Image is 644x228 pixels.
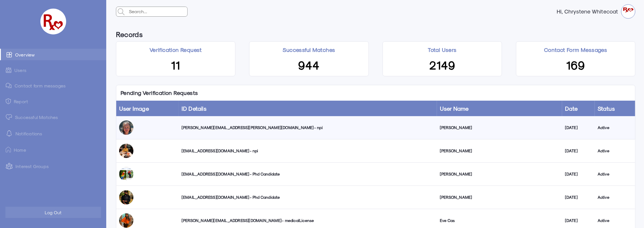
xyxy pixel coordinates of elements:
[149,46,202,54] p: Verification Request
[6,114,12,120] img: matched.svg
[182,171,434,177] div: [EMAIL_ADDRESS][DOMAIN_NAME] - Phd Candidate
[182,148,434,154] div: [EMAIL_ADDRESS][DOMAIN_NAME] - npi
[544,46,607,54] p: Contact Form Messages
[598,194,632,200] div: Active
[119,105,149,112] a: User Image
[7,52,12,57] img: admin-ic-overview.svg
[429,57,455,72] span: 2149
[182,218,434,223] div: [PERSON_NAME][EMAIL_ADDRESS][DOMAIN_NAME] - medicalLicense
[119,190,133,204] img: r2gg5x8uzdkpk8z2w1kp.jpg
[440,171,559,177] div: [PERSON_NAME]
[119,144,133,158] img: luqzy0elsadf89f4tsso.jpg
[565,171,592,177] div: [DATE]
[566,57,585,72] span: 169
[598,218,632,223] div: Active
[119,167,133,181] img: tlbaupo5rygbfbeelxs5.jpg
[6,98,11,104] img: admin-ic-report.svg
[6,163,13,169] img: intrestGropus.svg
[440,105,469,112] a: User Name
[440,194,559,200] div: [PERSON_NAME]
[440,148,559,154] div: [PERSON_NAME]
[598,171,632,177] div: Active
[598,148,632,154] div: Active
[440,125,559,130] div: [PERSON_NAME]
[119,120,133,135] img: ngppygzyzneetwnfidy5.jpg
[6,147,11,153] img: ic-home.png
[565,218,592,223] div: [DATE]
[565,125,592,130] div: [DATE]
[182,194,434,200] div: [EMAIL_ADDRESS][DOMAIN_NAME] - Phd Candidate
[119,213,133,228] img: uytlpkyr3rkq79eo0goa.jpg
[182,125,434,130] div: [PERSON_NAME][EMAIL_ADDRESS][PERSON_NAME][DOMAIN_NAME] - npi
[116,27,143,41] h6: Records
[171,57,180,72] span: 11
[565,148,592,154] div: [DATE]
[116,7,126,17] img: admin-search.svg
[598,125,632,130] div: Active
[565,194,592,200] div: [DATE]
[298,57,320,72] span: 944
[557,9,621,14] strong: Hi, Chrystene Whitecoat
[5,207,101,218] button: Log Out
[6,130,13,137] img: notification-default-white.svg
[6,83,12,88] img: admin-ic-contact-message.svg
[127,7,187,16] input: Search...
[116,85,202,101] p: Pending Verification Requests
[6,67,11,73] img: admin-ic-users.svg
[565,105,578,112] a: Date
[428,46,457,54] p: Total Users
[598,105,615,112] a: Status
[182,105,206,112] a: ID Details
[283,46,335,54] p: Successful Matches
[440,218,559,223] div: Eve Cas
